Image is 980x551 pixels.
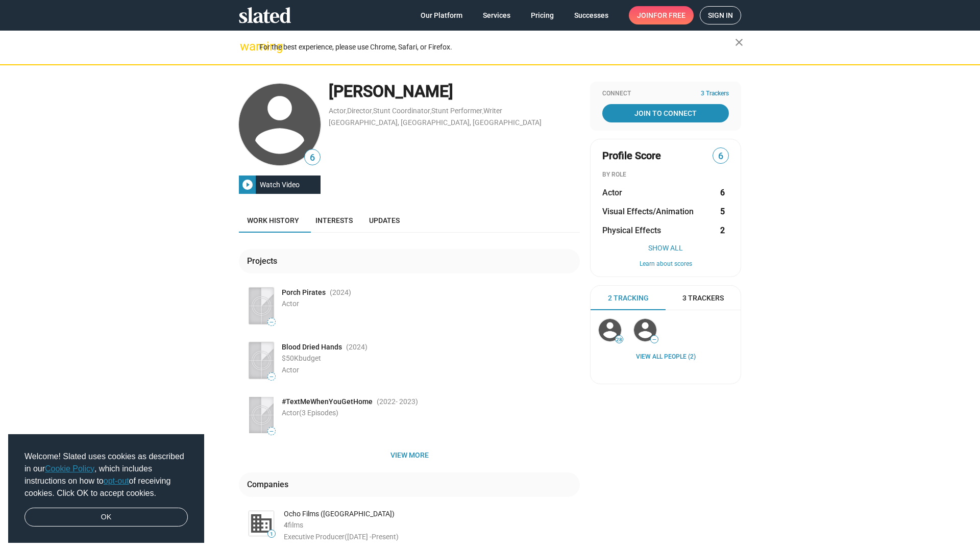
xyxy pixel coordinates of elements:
div: Ocho Films ([GEOGRAPHIC_DATA]) [284,509,580,519]
span: View more [247,446,572,464]
span: 3 Trackers [701,90,729,98]
strong: 5 [720,206,725,217]
mat-icon: close [733,36,745,48]
span: Join To Connect [604,104,727,122]
span: Work history [247,216,299,224]
a: Work history [239,208,307,233]
span: Interests [315,216,353,224]
span: ([DATE] - ) [345,533,399,541]
a: Actor [329,107,346,115]
span: 6 [713,149,728,163]
button: Show All [602,244,729,252]
div: For the best experience, please use Chrome, Safari, or Firefox. [259,40,735,54]
span: #TextMeWhenYouGetHome [282,397,373,407]
strong: 6 [720,187,725,198]
span: 28 [616,337,623,343]
span: , [372,109,373,114]
button: View more [239,446,580,464]
mat-icon: play_circle_filled [241,179,254,191]
a: View all People (2) [636,353,696,361]
span: Profile Score [602,149,661,163]
span: Porch Pirates [282,288,326,297]
span: Services [483,6,510,24]
span: Actor [282,299,299,308]
span: Actor [282,366,299,374]
span: Actor [282,409,338,417]
a: Sign in [700,6,741,24]
span: 2 Tracking [608,293,649,303]
a: Stunt Performer [431,107,482,115]
span: Welcome! Slated uses cookies as described in our , which includes instructions on how to of recei... [24,450,188,499]
span: Our Platform [421,6,462,24]
a: Cookie Policy [45,464,94,473]
span: 3 Trackers [682,293,724,303]
span: - 2023 [396,397,415,406]
a: Joinfor free [629,6,694,24]
span: $50K [282,354,299,362]
span: Updates [369,216,400,224]
span: Visual Effects/Animation [602,206,694,217]
div: [PERSON_NAME] [329,81,580,103]
a: Writer [483,107,502,115]
span: 4 [284,521,288,529]
a: Pricing [523,6,562,24]
span: Actor [602,187,622,198]
div: Connect [602,90,729,98]
a: Director [347,107,372,115]
span: — [268,319,275,325]
span: Pricing [531,6,554,24]
span: Executive Producer [284,533,345,541]
span: Join [637,6,685,24]
button: Watch Video [239,176,321,194]
span: Physical Effects [602,225,661,236]
span: , [346,109,347,114]
a: Join To Connect [602,104,729,122]
span: Sign in [708,7,733,24]
a: Our Platform [412,6,471,24]
span: budget [299,354,321,362]
div: Watch Video [256,176,304,194]
a: Interests [307,208,361,233]
span: Present [372,533,396,541]
span: , [482,109,483,114]
span: (2024 ) [346,342,367,352]
strong: 2 [720,225,725,236]
span: (2022 ) [377,397,418,407]
span: 6 [305,151,320,165]
span: — [651,337,658,342]
a: Successes [566,6,617,24]
a: dismiss cookie message [24,508,188,527]
span: (2024 ) [330,288,351,297]
mat-icon: warning [240,40,252,53]
div: Companies [247,479,292,490]
a: Stunt Coordinator [373,107,430,115]
div: cookieconsent [8,434,204,543]
span: Successes [574,6,608,24]
div: Projects [247,256,281,266]
span: , [430,109,431,114]
span: Blood Dried Hands [282,342,342,352]
div: BY ROLE [602,171,729,179]
a: Updates [361,208,408,233]
button: Learn about scores [602,260,729,268]
span: for free [653,6,685,24]
a: [GEOGRAPHIC_DATA], [GEOGRAPHIC_DATA], [GEOGRAPHIC_DATA] [329,118,542,127]
a: Services [475,6,519,24]
span: — [268,429,275,434]
a: opt-out [104,477,129,485]
span: films [288,521,303,529]
span: (3 Episodes) [299,409,338,417]
span: 1 [268,531,275,537]
span: — [268,374,275,380]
